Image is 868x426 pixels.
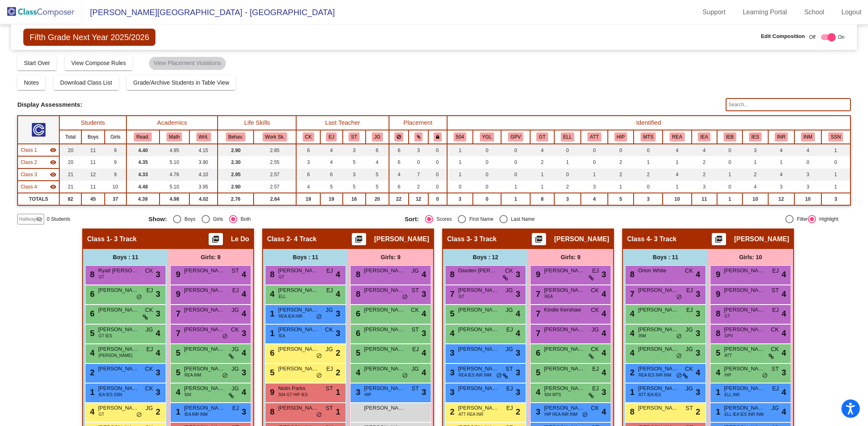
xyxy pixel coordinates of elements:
td: 5 [608,193,634,205]
span: CK [505,267,513,275]
button: Grade/Archive Students in Table View [127,75,236,90]
th: Identified [447,116,850,130]
button: Notes [17,75,45,90]
span: Notes [24,79,39,86]
td: 2.64 [254,193,297,205]
div: Scores [433,215,452,223]
mat-icon: visibility [50,171,56,178]
td: 1 [501,193,530,205]
td: 21 [59,181,81,193]
button: Behav. [226,132,245,141]
td: 2 [692,156,717,168]
span: Class 3 [447,235,470,243]
td: 6 [389,156,409,168]
th: IEP-Speech [742,130,768,144]
span: EJ [772,267,779,275]
td: 3 [794,168,821,181]
td: 5 [343,156,366,168]
th: Highly Involved Parent [608,130,634,144]
th: Intervention-Currently In Reading Intervention [768,130,794,144]
span: View Compose Rules [71,60,126,66]
td: 11 [692,193,717,205]
td: 82 [59,193,81,205]
span: [PERSON_NAME][GEOGRAPHIC_DATA] - [GEOGRAPHIC_DATA] [82,6,335,19]
th: English Language Learner [554,130,581,144]
th: Academics [126,116,218,130]
td: 2 [409,181,428,193]
span: EJ [326,267,333,275]
td: 16 [343,193,366,205]
button: CK [303,132,314,141]
td: 5 [343,181,366,193]
td: 2.55 [254,156,297,168]
button: EJ [326,132,337,141]
td: 0 [554,168,581,181]
button: MTS [641,132,656,141]
td: 1 [663,181,691,193]
td: 3 [447,193,473,205]
span: - 3 Track [470,235,497,243]
td: 3 [634,193,663,205]
button: GT [536,132,548,141]
td: 1 [717,193,742,205]
span: CK [145,267,153,275]
td: 1 [530,181,554,193]
td: 3 [343,144,366,156]
td: 1 [717,168,742,181]
mat-radio-group: Select an option [405,215,654,223]
td: 2 [554,181,581,193]
td: 20 [366,193,389,205]
td: 4 [663,144,691,156]
div: Boys : 11 [83,249,168,265]
span: [PERSON_NAME] [278,267,319,275]
th: Gifted and Talented [530,130,554,144]
td: 4 [389,168,409,181]
td: 1 [821,181,850,193]
th: Boys [81,130,104,144]
td: 3 [554,193,581,205]
td: 4.48 [126,181,160,193]
div: Boys : 11 [263,249,348,265]
td: 0 [428,168,447,181]
button: View Compose Rules [65,56,133,70]
th: Keep with students [409,130,428,144]
td: 20 [59,156,81,168]
td: 0 [634,181,663,193]
span: Class 2 [267,235,290,243]
span: Le Do [231,235,249,243]
td: 5 [366,181,389,193]
td: 0 [794,156,821,168]
td: 1 [608,181,634,193]
button: GPV [508,132,523,141]
span: Class 1 [20,146,37,154]
span: Class 4 [20,183,37,191]
div: Girls: 9 [348,249,433,265]
td: 4 [768,144,794,156]
td: 5 [366,168,389,181]
td: 9 [105,144,126,156]
td: 0 [581,156,608,168]
div: Boys [181,215,196,223]
span: Start Over [24,60,50,66]
button: INR [775,132,788,141]
td: 3 [296,156,320,168]
td: 2 [742,168,768,181]
div: Both [237,215,251,223]
button: JG [372,132,383,141]
mat-radio-group: Select an option [148,215,398,223]
span: Off [809,34,816,41]
td: 6 [320,168,343,181]
td: 10 [742,193,768,205]
td: 45 [81,193,104,205]
span: Show: [148,215,167,223]
td: 1 [768,156,794,168]
span: Class 2 [20,159,37,166]
button: IEB [724,132,736,141]
td: 4.15 [189,144,218,156]
th: Total [59,130,81,144]
button: Print Students Details [712,233,726,245]
div: Last Name [508,215,535,223]
mat-icon: picture_as_pdf [211,235,220,247]
div: Boys : 12 [443,249,528,265]
td: Le Do - 3 Track [18,144,59,156]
